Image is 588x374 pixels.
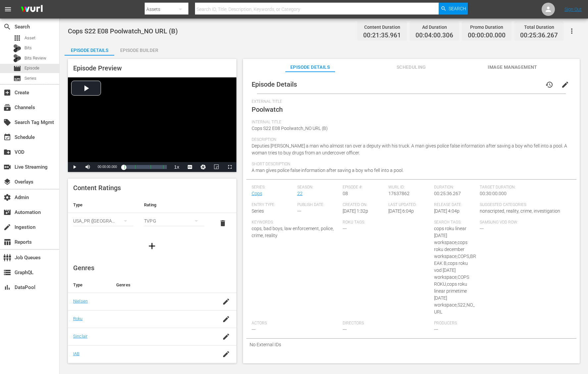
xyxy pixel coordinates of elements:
[343,185,385,190] span: Episode #:
[252,143,567,155] span: Deputies [PERSON_NAME] a man who almost ran over a deputy with his truck. A man gives police fals...
[3,89,11,97] span: Create
[13,64,21,72] span: Episode
[252,220,340,225] span: Keywords:
[170,162,183,172] button: Playback Rate
[434,226,476,314] span: cops roku linear [DATE] workspace,cops roku december workspace,COPS,BREAK B,cops roku vod [DATE] ...
[363,32,401,39] span: 00:21:35.961
[252,327,256,332] span: ---
[434,202,476,208] span: Release Date:
[65,42,114,56] button: Episode Details
[363,22,401,32] div: Content Duration
[246,339,576,351] div: No External IDs
[434,208,460,214] span: [DATE] 4:04p
[561,81,569,89] span: edit
[3,254,11,262] span: settings_input_component
[4,5,12,13] span: menu
[3,283,11,291] span: DataPool
[252,321,340,326] span: Actors
[73,64,122,72] span: Episode Preview
[480,185,568,190] span: Target Duration:
[343,327,347,332] span: ---
[252,208,264,214] span: Series
[297,191,303,196] a: 22
[388,185,431,190] span: Wurl ID:
[252,80,297,88] span: Episode Details
[520,32,558,39] span: 00:25:36.267
[3,133,11,141] span: Schedule
[252,226,334,238] span: cops, bad boys, law enforcement, police, crime, reality
[416,22,453,32] div: Ad Duration
[434,220,476,225] span: Search Tags:
[68,277,111,293] th: Type
[73,351,79,356] a: IAB
[468,22,506,32] div: Promo Duration
[114,42,164,58] div: Episode Builder
[3,104,11,111] span: Channels
[520,22,558,32] div: Total Duration
[252,105,283,113] span: Poolwatch
[24,55,46,62] span: Bits Review
[98,165,117,169] span: 00:00:00.000
[297,208,301,214] span: ---
[13,44,21,52] div: Bits
[449,3,466,15] span: Search
[3,238,11,246] span: Reports
[223,162,236,172] button: Fullscreen
[123,165,167,169] div: Progress Bar
[434,185,476,190] span: Duration:
[3,118,11,126] span: Search Tag Mgmt
[545,81,553,89] span: history
[252,126,328,131] span: Cops S22 E08 Poolwatch_NO URL (B)
[3,178,11,186] span: Overlays
[24,65,39,71] span: Episode
[480,202,568,208] span: Suggested Categories:
[252,137,568,143] span: Description
[3,193,11,201] span: Admin
[3,269,11,276] span: GraphQL
[13,34,21,42] span: Asset
[210,162,223,172] button: Picture-in-Picture
[197,162,210,172] button: Jump To Time
[439,3,468,15] button: Search
[73,184,121,192] span: Content Ratings
[343,220,431,225] span: Roku Tags:
[68,197,236,233] table: simple table
[3,148,11,156] span: VOD
[81,162,94,172] button: Mute
[73,212,133,230] div: USA_PR ([GEOGRAPHIC_DATA] ([GEOGRAPHIC_DATA]))
[65,42,114,58] div: Episode Details
[68,162,81,172] button: Play
[480,220,522,225] span: Samsung VOD Row:
[434,191,461,196] span: 00:25:36.267
[434,327,438,332] span: ---
[252,202,294,208] span: Entry Type:
[386,63,436,71] span: Scheduling
[252,120,568,125] span: Internal Title
[388,208,414,214] span: [DATE] 6:04p
[388,202,431,208] span: Last Updated:
[73,299,88,304] a: Nielsen
[468,32,506,39] span: 00:00:00.000
[219,219,227,227] span: delete
[557,77,573,93] button: edit
[3,23,11,31] span: Search
[416,32,453,39] span: 00:04:00.306
[111,277,216,293] th: Genres
[541,77,557,93] button: history
[3,208,11,216] span: Automation
[68,77,236,172] div: Video Player
[13,54,21,62] div: Bits Review
[480,191,507,196] span: 00:30:00.000
[434,321,522,326] span: Producers
[252,162,568,167] span: Short Description
[73,316,83,321] a: Roku
[183,162,197,172] button: Captions
[73,334,87,339] a: Sinclair
[114,42,164,56] button: Episode Builder
[564,7,582,12] a: Sign Out
[73,264,94,272] span: Genres
[16,2,48,17] img: ans4CAIJ8jUAAAAAAAAAAAAAAAAAAAAAAAAgQb4GAAAAAAAAAAAAAAAAAAAAAAAAJMjXAAAAAAAAAAAAAAAAAAAAAAAAgAT5G...
[68,197,139,213] th: Type
[68,27,178,35] span: Cops S22 E08 Poolwatch_NO URL (B)
[343,226,347,231] span: ---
